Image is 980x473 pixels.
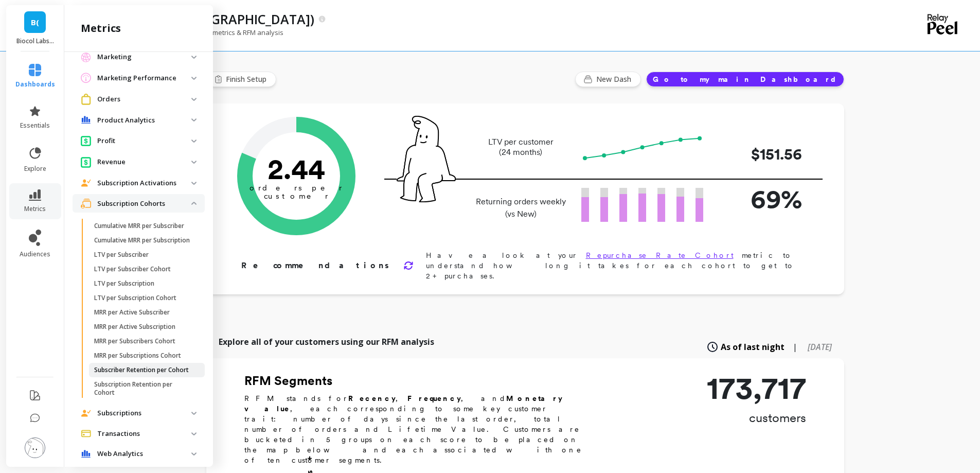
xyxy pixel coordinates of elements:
[20,250,50,258] span: audiences
[94,337,175,345] p: MRR per Subscribers Cohort
[94,236,190,244] p: Cumulative MRR per Subscription
[81,179,91,186] img: navigation item icon
[244,373,594,389] h2: RFM Segments
[263,191,329,201] tspan: customer
[94,366,189,374] p: Subscriber Retention per Cohort
[97,408,191,418] p: Subscriptions
[473,196,569,220] p: Returning orders weekly (vs New)
[94,294,176,302] p: LTV per Subscription Cohort
[94,251,149,259] p: LTV per Subscriber
[97,199,191,209] p: Subscription Cohorts
[20,121,50,130] span: essentials
[94,265,171,273] p: LTV per Subscriber Cohort
[24,205,46,213] span: metrics
[191,202,197,205] img: down caret icon
[94,279,154,288] p: LTV per Subscription
[348,394,396,402] b: Recency
[793,341,797,353] span: |
[97,429,191,439] p: Transactions
[81,116,91,124] img: navigation item icon
[81,410,91,417] img: navigation item icon
[81,52,91,62] img: navigation item icon
[575,72,641,87] button: New Dash
[426,250,811,281] p: Have a look at your metric to understand how long it takes for each cohort to get to 2+ purchases.
[407,394,461,402] b: Frequency
[191,139,197,143] img: down caret icon
[81,156,91,167] img: navigation item icon
[244,393,594,465] p: RFM stands for , , and , each corresponding to some key customer trait: number of days since the ...
[720,180,802,218] p: 69%
[24,165,46,173] span: explore
[15,80,55,89] span: dashboards
[596,74,634,84] span: New Dash
[707,410,806,426] p: customers
[226,74,270,84] span: Finish Setup
[97,178,191,188] p: Subscription Activations
[97,52,191,62] p: Marketing
[720,143,802,166] p: $151.56
[191,432,197,435] img: down caret icon
[81,430,91,437] img: navigation item icon
[81,450,91,458] img: navigation item icon
[241,259,391,272] p: Recommendations
[97,157,191,167] p: Revenue
[97,73,191,83] p: Marketing Performance
[646,72,844,87] button: Go to my main Dashboard
[191,161,197,164] img: down caret icon
[808,341,832,353] span: [DATE]
[473,137,569,157] p: LTV per customer (24 months)
[94,352,181,360] p: MRR per Subscriptions Cohort
[97,115,191,126] p: Product Analytics
[81,94,91,104] img: navigation item icon
[206,72,276,87] button: Finish Setup
[97,449,191,459] p: Web Analytics
[94,308,170,317] p: MRR per Active Subscriber
[81,198,91,208] img: navigation item icon
[25,437,45,458] img: profile picture
[94,323,175,331] p: MRR per Active Subscription
[586,251,734,259] a: Repurchase Rate Cohort
[81,21,121,36] h2: metrics
[97,94,191,104] p: Orders
[191,452,197,456] img: down caret icon
[268,152,325,186] text: 2.44
[707,373,806,404] p: 173,717
[94,222,184,230] p: Cumulative MRR per Subscriber
[16,37,54,45] p: Biocol Labs (US)
[191,56,197,59] img: down caret icon
[94,380,192,397] p: Subscription Retention per Cohort
[219,336,434,348] p: Explore all of your customers using our RFM analysis
[721,341,785,353] span: As of last night
[191,118,197,121] img: down caret icon
[81,135,91,146] img: navigation item icon
[191,412,197,415] img: down caret icon
[81,73,91,83] img: navigation item icon
[191,77,197,80] img: down caret icon
[191,98,197,101] img: down caret icon
[31,16,39,28] span: B(
[97,136,191,146] p: Profit
[191,182,197,185] img: down caret icon
[250,183,343,192] tspan: orders per
[397,116,456,202] img: pal seatted on line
